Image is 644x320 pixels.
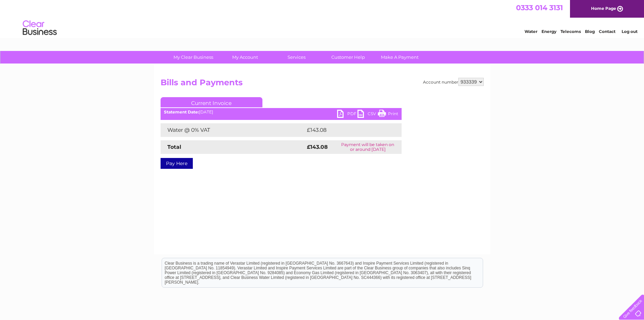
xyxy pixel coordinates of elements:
a: My Clear Business [165,51,221,64]
td: £143.08 [305,123,389,137]
a: Blog [585,29,595,34]
a: Telecoms [560,29,581,34]
strong: £143.08 [307,144,328,150]
a: Energy [541,29,556,34]
h2: Bills and Payments [161,78,484,91]
b: Statement Date: [164,109,199,114]
a: 0333 014 3131 [516,3,563,12]
a: Services [269,51,325,64]
div: Clear Business is a trading name of Verastar Limited (registered in [GEOGRAPHIC_DATA] No. 3667643... [162,4,483,33]
div: Account number [423,78,484,86]
a: Make A Payment [372,51,428,64]
strong: Total [167,144,181,150]
a: Log out [622,29,638,34]
a: Water [525,29,537,34]
td: Payment will be taken on or around [DATE] [334,140,402,154]
td: Water @ 0% VAT [161,123,305,137]
a: Pay Here [161,158,193,169]
div: [DATE] [161,110,402,114]
a: CSV [357,110,378,120]
a: PDF [337,110,357,120]
a: Current Invoice [161,97,262,107]
img: logo.png [22,18,57,38]
a: Contact [599,29,615,34]
a: Customer Help [320,51,376,64]
a: Print [378,110,398,120]
a: My Account [217,51,273,64]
